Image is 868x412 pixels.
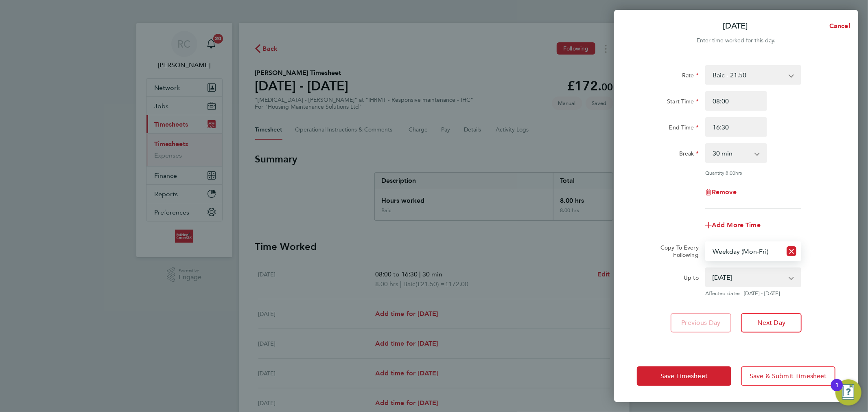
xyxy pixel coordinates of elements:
[667,98,699,107] label: Start Time
[705,222,761,228] button: Add More Time
[835,385,839,396] div: 1
[669,124,699,134] label: End Time
[827,22,850,30] span: Cancel
[679,150,699,160] label: Break
[726,169,735,176] span: 8.00
[757,319,785,327] span: Next Day
[705,290,801,297] span: Affected dates: [DATE] - [DATE]
[787,242,796,260] button: Reset selection
[705,169,801,176] div: Quantity: hrs
[816,18,858,34] button: Cancel
[684,274,699,284] label: Up to
[637,366,731,386] button: Save Timesheet
[835,379,861,405] button: Open Resource Center, 1 new notification
[750,372,827,380] span: Save & Submit Timesheet
[741,366,835,386] button: Save & Submit Timesheet
[712,188,737,196] span: Remove
[705,117,767,137] input: E.g. 18:00
[654,244,699,259] label: Copy To Every Following
[723,20,748,32] p: [DATE]
[705,189,737,195] button: Remove
[712,221,761,229] span: Add More Time
[614,36,858,46] div: Enter time worked for this day.
[705,91,767,111] input: E.g. 08:00
[741,313,802,333] button: Next Day
[682,72,699,81] label: Rate
[660,372,708,380] span: Save Timesheet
